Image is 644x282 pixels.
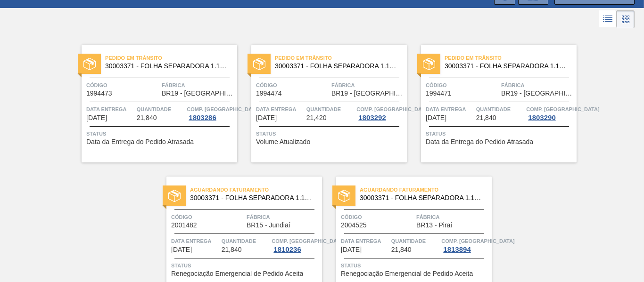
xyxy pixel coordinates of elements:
[86,129,235,138] span: Status
[171,261,320,270] span: Status
[222,236,270,246] span: Quantidade
[137,114,157,121] span: 21,840
[338,190,350,202] img: status
[306,114,327,121] span: 21,420
[272,236,320,253] a: Comp. [GEOGRAPHIC_DATA]1810236
[599,10,617,28] div: Visão em Lista
[356,114,388,121] div: 1803292
[105,53,237,63] span: Pedido em Trânsito
[105,63,230,70] span: 30003371 - FOLHA SEPARADORA 1.175 mm x 980 mm;
[416,222,452,229] span: BR13 - Piraí
[526,105,574,121] a: Comp. [GEOGRAPHIC_DATA]1803290
[162,90,235,97] span: BR19 - Nova Rio
[426,138,533,145] span: Data da Entrega do Pedido Atrasada
[426,114,446,121] span: 01/09/2025
[237,45,407,162] a: statusPedido em Trânsito30003371 - FOLHA SEPARADORA 1.175 mm x 980 mm;Código1994474FábricaBR19 - ...
[162,81,235,90] span: Fábrica
[256,129,405,138] span: Status
[247,222,290,229] span: BR15 - Jundiaí
[275,63,399,70] span: 30003371 - FOLHA SEPARADORA 1.175 mm x 980 mm;
[441,246,472,253] div: 1813894
[526,105,599,114] span: Comp. Carga
[187,105,260,114] span: Comp. Carga
[476,114,496,121] span: 21,840
[501,81,574,90] span: Fábrica
[441,236,489,253] a: Comp. [GEOGRAPHIC_DATA]1813894
[171,246,192,253] span: 22/09/2025
[391,236,439,246] span: Quantidade
[526,114,557,121] div: 1803290
[190,185,322,194] span: Aguardando Faturamento
[356,105,405,121] a: Comp. [GEOGRAPHIC_DATA]1803292
[360,194,484,201] span: 30003371 - FOLHA SEPARADORA 1.175 mm x 980 mm;
[137,105,185,114] span: Quantidade
[617,10,635,28] div: Visão em Cards
[171,270,303,277] span: Renegociação Emergencial de Pedido Aceita
[253,58,265,70] img: status
[426,105,474,114] span: Data entrega
[341,212,414,222] span: Código
[331,90,405,97] span: BR19 - Nova Rio
[445,53,577,63] span: Pedido em Trânsito
[331,81,405,90] span: Fábrica
[416,212,489,222] span: Fábrica
[272,246,303,253] div: 1810236
[256,81,329,90] span: Código
[501,90,574,97] span: BR19 - Nova Rio
[256,105,304,114] span: Data entrega
[356,105,429,114] span: Comp. Carga
[341,222,367,229] span: 2004525
[426,129,574,138] span: Status
[171,222,197,229] span: 2001482
[272,236,345,246] span: Comp. Carga
[407,45,577,162] a: statusPedido em Trânsito30003371 - FOLHA SEPARADORA 1.175 mm x 980 mm;Código1994471FábricaBR19 - ...
[86,105,134,114] span: Data entrega
[306,105,355,114] span: Quantidade
[423,58,435,70] img: status
[83,58,96,70] img: status
[391,246,412,253] span: 21,840
[426,90,452,97] span: 1994471
[187,105,235,121] a: Comp. [GEOGRAPHIC_DATA]1803286
[222,246,242,253] span: 21,840
[341,261,489,270] span: Status
[441,236,514,246] span: Comp. Carga
[341,246,362,253] span: 02/10/2025
[360,185,492,194] span: Aguardando Faturamento
[187,114,218,121] div: 1803286
[67,45,237,162] a: statusPedido em Trânsito30003371 - FOLHA SEPARADORA 1.175 mm x 980 mm;Código1994473FábricaBR19 - ...
[86,138,194,145] span: Data da Entrega do Pedido Atrasada
[171,236,219,246] span: Data entrega
[445,63,569,70] span: 30003371 - FOLHA SEPARADORA 1.175 mm x 980 mm;
[86,81,159,90] span: Código
[275,53,407,63] span: Pedido em Trânsito
[426,81,499,90] span: Código
[256,90,282,97] span: 1994474
[256,138,310,145] span: Volume Atualizado
[341,270,473,277] span: Renegociação Emergencial de Pedido Aceita
[476,105,524,114] span: Quantidade
[168,190,181,202] img: status
[341,236,389,246] span: Data entrega
[190,194,314,201] span: 30003371 - FOLHA SEPARADORA 1.175 mm x 980 mm;
[86,114,107,121] span: 22/08/2025
[171,212,244,222] span: Código
[86,90,112,97] span: 1994473
[256,114,277,121] span: 31/08/2025
[247,212,320,222] span: Fábrica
